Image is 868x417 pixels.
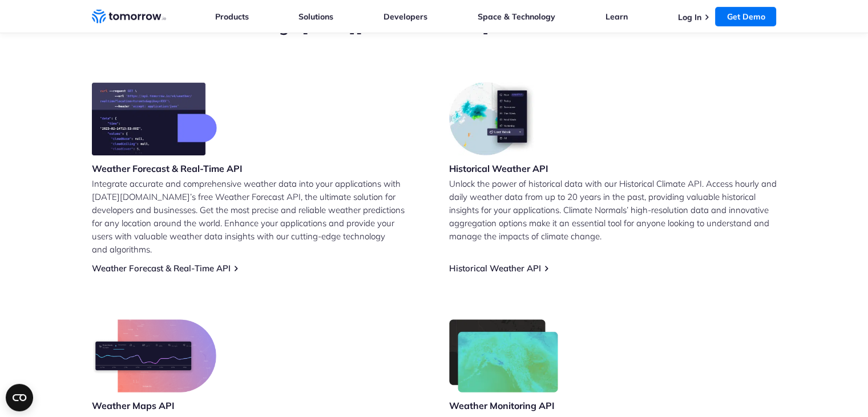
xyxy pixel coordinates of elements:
a: Space & Technology [478,11,555,22]
h3: Weather Forecast & Real-Time API [92,162,243,175]
p: Integrate accurate and comprehensive weather data into your applications with [DATE][DOMAIN_NAME]... [92,177,419,256]
a: Weather Forecast & Real-Time API [92,263,231,274]
a: Solutions [298,11,333,22]
a: Historical Weather API [449,263,541,274]
a: Learn [605,11,628,22]
a: Home link [92,8,166,25]
h3: Weather Monitoring API [449,399,559,412]
h3: Weather Maps API [92,399,216,412]
a: Developers [383,11,427,22]
a: Log In [677,12,701,22]
a: Products [215,11,249,22]
p: Unlock the power of historical data with our Historical Climate API. Access hourly and daily weat... [449,177,777,243]
a: Get Demo [715,7,776,26]
h3: Historical Weather API [449,162,548,175]
button: Open CMP widget [6,384,33,411]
